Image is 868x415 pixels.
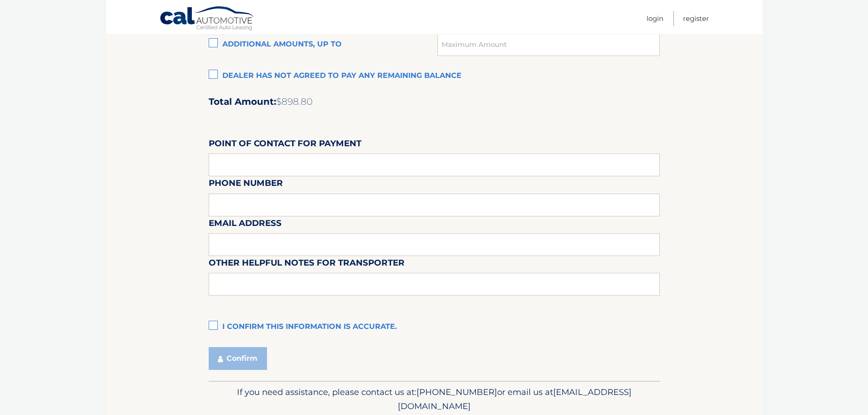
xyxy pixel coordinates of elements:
[215,385,654,414] p: If you need assistance, please contact us at: or email us at
[209,96,660,108] h2: Total Amount:
[209,216,282,233] label: Email Address
[416,387,497,397] span: [PHONE_NUMBER]
[209,347,267,370] button: Confirm
[683,11,709,26] a: Register
[209,318,660,336] label: I confirm this information is accurate.
[209,67,660,85] label: Dealer has not agreed to pay any remaining balance
[159,6,255,32] a: Cal Automotive
[276,96,313,107] span: $898.80
[209,36,438,54] label: Additional amounts, up to
[209,256,405,273] label: Other helpful notes for transporter
[437,33,659,56] input: Maximum Amount
[647,11,663,26] a: Login
[209,137,361,154] label: Point of Contact for Payment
